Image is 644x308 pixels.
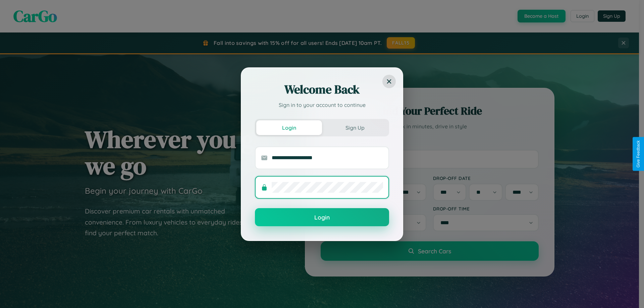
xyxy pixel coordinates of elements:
div: Give Feedback [636,140,641,168]
h2: Welcome Back [255,81,389,98]
p: Sign in to your account to continue [255,101,389,109]
button: Login [256,120,322,135]
button: Sign Up [322,120,388,135]
button: Login [255,208,389,226]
